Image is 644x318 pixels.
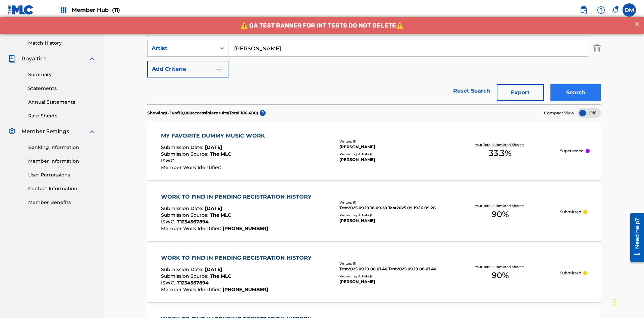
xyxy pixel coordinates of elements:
[21,127,69,136] span: Member Settings
[8,127,16,136] img: Member Settings
[492,269,509,281] span: 90 %
[147,182,601,241] a: WORK TO FIND IN PENDING REGISTRATION HISTORYSubmission Date:[DATE]Submission Source:The MLCISWC:T...
[161,205,205,211] span: Submission Date :
[210,212,231,218] span: The MLC
[147,110,258,116] p: Showing 1 - 10 of 10,000 accessible results (Total 186,480 )
[177,219,209,225] span: T1234567894
[610,286,644,318] iframe: Chat Widget
[28,99,96,106] a: Annual Statements
[161,286,223,293] span: Member Work Identifier :
[339,274,441,279] div: Recording Artists ( 1 )
[560,148,584,154] p: Superseded
[205,266,222,272] span: [DATE]
[223,286,268,293] span: [PHONE_NUMBER]
[28,85,96,92] a: Statements
[260,110,266,116] span: ?
[210,273,231,279] span: The MLC
[492,208,509,220] span: 90 %
[210,151,231,157] span: The MLC
[497,84,544,101] button: Export
[475,142,526,147] p: Your Total Submitted Shares:
[339,279,441,285] div: [PERSON_NAME]
[339,144,441,150] div: [PERSON_NAME]
[161,132,268,140] div: MY FAVORITE DUMMY MUSIC WORK
[161,164,223,170] span: Member Work Identifier :
[560,270,581,276] p: Submitted
[339,205,441,211] div: Test2025.09.19.16.09.28 Test2025.09.19.16.09.28
[625,210,644,265] iframe: Resource Center
[339,157,441,163] div: [PERSON_NAME]
[112,7,120,13] span: (11)
[21,55,46,63] span: Royalties
[28,40,96,47] a: Match History
[544,110,574,116] span: Compact View
[161,193,315,201] div: WORK TO FIND IN PENDING REGISTRATION HISTORY
[28,144,96,151] a: Banking Information
[550,84,601,101] button: Search
[161,266,205,272] span: Submission Date :
[28,199,96,206] a: Member Benefits
[28,171,96,178] a: User Permissions
[205,205,222,211] span: [DATE]
[593,40,601,57] img: Delete Criterion
[161,144,205,150] span: Submission Date :
[147,61,228,77] button: Add Criteria
[339,200,441,205] div: Writers ( 1 )
[240,5,404,12] span: ⚠️ QA TEST BANNER FOR INT TESTS DO NOT DELETE⚠️
[612,7,619,13] div: Notifications
[88,55,96,63] img: expand
[339,266,441,272] div: Test2025.09.19.06.01.40 Test2025.09.19.06.01.40
[475,264,526,269] p: Your Total Submitted Shares:
[147,121,601,180] a: MY FAVORITE DUMMY MUSIC WORKSubmission Date:[DATE]Submission Source:The MLCISWC:Member Work Ident...
[339,261,441,266] div: Writers ( 1 )
[594,3,608,17] div: Help
[161,219,177,225] span: ISWC :
[8,55,16,63] img: Royalties
[560,209,581,215] p: Submitted
[161,151,210,157] span: Submission Source :
[450,84,493,98] a: Reset Search
[28,112,96,119] a: Rate Sheets
[215,65,223,73] img: 9d2ae6d4665cec9f34b9.svg
[60,6,68,14] img: Top Rightsholders
[161,254,315,262] div: WORK TO FIND IN PENDING REGISTRATION HISTORY
[88,127,96,136] img: expand
[577,3,590,17] a: Public Search
[72,6,120,14] span: Member Hub
[339,218,441,224] div: [PERSON_NAME]
[339,152,441,157] div: Recording Artists ( 1 )
[161,158,177,164] span: ISWC :
[597,6,605,14] img: help
[28,185,96,192] a: Contact Information
[161,212,210,218] span: Submission Source :
[28,71,96,78] a: Summary
[28,158,96,165] a: Member Information
[339,139,441,144] div: Writers ( 1 )
[152,44,212,52] div: Artist
[339,213,441,218] div: Recording Artists ( 1 )
[612,293,616,313] div: Drag
[177,280,209,286] span: T1234567894
[623,3,636,17] div: User Menu
[489,147,512,159] span: 33.3 %
[147,244,601,302] a: WORK TO FIND IN PENDING REGISTRATION HISTORYSubmission Date:[DATE]Submission Source:The MLCISWC:T...
[161,273,210,279] span: Submission Source :
[8,5,34,15] img: MLC Logo
[580,6,588,14] img: search
[161,280,177,286] span: ISWC :
[205,144,222,150] span: [DATE]
[475,203,526,208] p: Your Total Submitted Shares:
[223,225,268,231] span: [PHONE_NUMBER]
[161,225,223,231] span: Member Work Identifier :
